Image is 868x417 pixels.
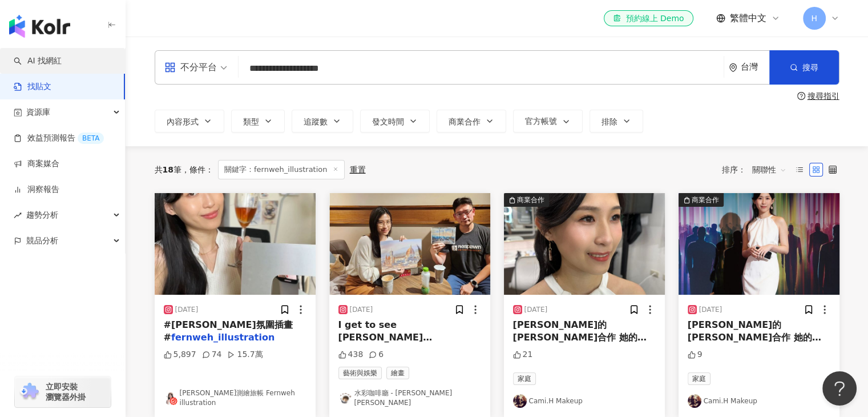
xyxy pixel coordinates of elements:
[164,319,293,343] span: #[PERSON_NAME]氛圍插畫 #
[164,62,176,73] span: appstore
[802,63,818,72] span: 搜尋
[808,91,839,101] div: 搜尋指引
[14,158,59,170] a: 商案媒合
[14,55,62,67] a: searchAI 找網紅
[437,110,506,133] button: 商業合作
[26,228,58,254] span: 競品分析
[350,305,373,315] div: [DATE]
[231,110,285,133] button: 類型
[349,165,365,174] div: 重置
[338,349,364,360] div: 438
[590,110,643,133] button: 排除
[372,117,404,126] span: 發文時間
[243,117,259,126] span: 類型
[14,81,51,93] a: 找貼文
[513,349,533,360] div: 21
[155,165,181,174] div: 共 筆
[155,193,316,295] img: post-image
[513,110,583,133] button: 官方帳號
[164,388,306,408] a: KOL Avatar[PERSON_NAME]測繪旅帳 Fernweh illustration
[175,305,199,315] div: [DATE]
[688,372,710,385] span: 家庭
[338,319,433,356] span: I get to see [PERSON_NAME] @
[163,165,173,174] span: 18
[14,184,59,195] a: 洞察報告
[46,382,86,402] span: 立即安裝 瀏覽器外掛
[729,63,737,72] span: environment
[797,92,805,100] span: question-circle
[688,319,821,368] span: [PERSON_NAME]的[PERSON_NAME]合作 她的畫真的超厲害👍 @
[338,391,352,405] img: KOL Avatar
[329,193,490,295] img: post-image
[26,202,58,228] span: 趨勢分析
[14,133,104,144] a: 效益預測報告BETA
[524,305,548,315] div: [DATE]
[688,349,703,360] div: 9
[360,110,430,133] button: 發文時間
[369,349,383,360] div: 6
[164,349,196,360] div: 5,897
[218,160,345,179] span: 關鍵字：fernweh_illustration
[769,50,839,85] button: 搜尋
[730,12,766,25] span: 繁體中文
[688,394,830,408] a: KOL AvatarCami.H Makeup
[613,13,684,24] div: 預約線上 Demo
[227,349,263,360] div: 15.7萬
[15,376,111,407] a: chrome extension立即安裝 瀏覽器外掛
[679,193,839,295] button: 商業合作
[181,165,213,174] span: 條件 ：
[304,117,328,126] span: 追蹤數
[513,394,656,408] a: KOL AvatarCami.H Makeup
[202,349,222,360] div: 74
[692,194,719,206] div: 商業合作
[155,110,224,133] button: 內容形式
[14,211,22,219] span: rise
[604,10,693,26] a: 預約線上 Demo
[292,110,353,133] button: 追蹤數
[722,161,793,179] div: 排序：
[513,372,536,385] span: 家庭
[167,117,199,126] span: 內容形式
[688,394,701,408] img: KOL Avatar
[822,371,857,406] iframe: Help Scout Beacon - Open
[513,394,527,408] img: KOL Avatar
[164,391,177,405] img: KOL Avatar
[517,194,544,206] div: 商業合作
[338,367,382,379] span: 藝術與娛樂
[26,99,50,125] span: 資源庫
[504,193,665,295] button: 商業合作
[679,193,839,295] img: post-image
[9,15,70,38] img: logo
[741,62,769,72] div: 台灣
[449,117,481,126] span: 商業合作
[699,305,722,315] div: [DATE]
[601,117,617,126] span: 排除
[386,367,409,379] span: 繪畫
[513,319,647,368] span: [PERSON_NAME]的[PERSON_NAME]合作 她的畫真的超厲害👍 @
[164,58,217,77] div: 不分平台
[504,193,665,295] img: post-image
[752,161,786,179] span: 關聯性
[525,117,557,126] span: 官方帳號
[171,332,274,343] mark: fernweh_illustration
[811,12,817,25] span: H
[338,388,481,408] a: KOL Avatar水彩咖啡廳 - [PERSON_NAME] [PERSON_NAME]
[18,383,41,401] img: chrome extension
